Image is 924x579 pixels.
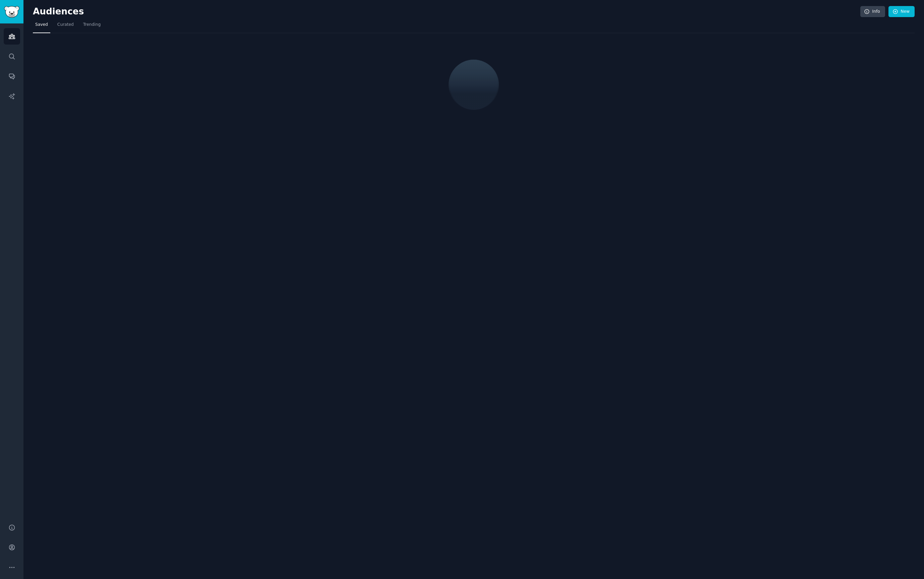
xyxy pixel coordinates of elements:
[57,22,74,28] span: Curated
[35,22,48,28] span: Saved
[33,19,50,33] a: Saved
[860,6,885,17] a: Info
[55,19,76,33] a: Curated
[888,6,915,17] a: New
[83,22,101,28] span: Trending
[4,6,19,18] img: GummySearch logo
[33,6,860,17] h2: Audiences
[81,19,103,33] a: Trending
